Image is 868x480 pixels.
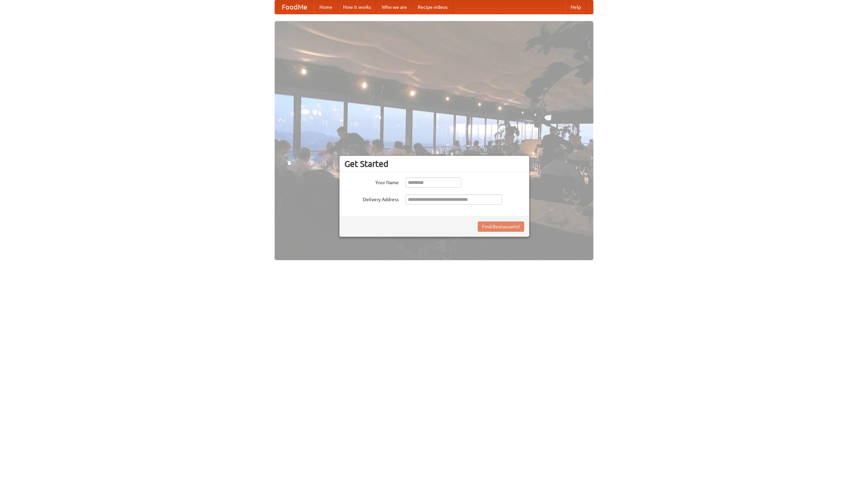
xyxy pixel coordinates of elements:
a: Home [314,0,338,14]
a: Help [565,0,586,14]
h3: Get Started [344,159,524,169]
a: Recipe videos [412,0,453,14]
a: How it works [338,0,376,14]
label: Delivery Address [344,194,399,203]
a: FoodMe [275,0,314,14]
button: Find Restaurants! [478,222,524,232]
label: Your Name [344,177,399,186]
a: Who we are [376,0,412,14]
